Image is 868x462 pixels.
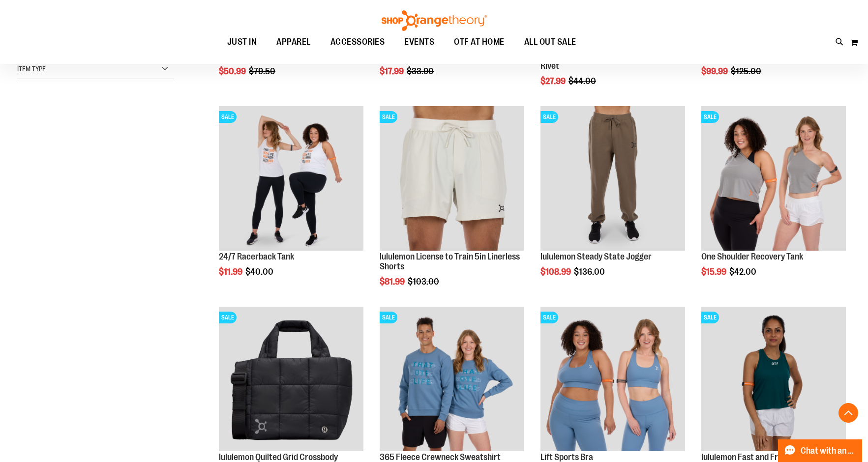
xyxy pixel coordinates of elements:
[701,111,719,123] span: SALE
[540,106,685,252] a: lululemon Steady State JoggerSALE
[569,76,598,86] span: $44.00
[380,307,524,453] a: 365 Fleece Crewneck SweatshirtSALE
[219,111,237,123] span: SALE
[701,106,846,252] a: Main view of One Shoulder Recovery TankSALE
[219,66,247,76] span: $50.99
[219,312,237,323] span: SALE
[540,267,572,277] span: $108.99
[380,106,524,252] a: lululemon License to Train 5in Linerless ShortsSALE
[219,106,363,251] img: 24/7 Racerback Tank
[540,106,685,251] img: lululemon Steady State Jogger
[729,267,758,277] span: $42.00
[219,452,338,462] a: lululemon Quilted Grid Crossbody
[540,76,567,86] span: $27.99
[380,307,524,451] img: 365 Fleece Crewneck Sweatshirt
[219,307,363,453] a: lululemon Quilted Grid CrossbodySALE
[701,312,719,323] span: SALE
[701,106,846,251] img: Main view of One Shoulder Recovery Tank
[778,439,863,462] button: Chat with an Expert
[540,307,685,453] a: Main of 2024 Covention Lift Sports BraSALE
[219,106,363,252] a: 24/7 Racerback TankSALE
[375,101,529,312] div: product
[227,31,257,53] span: JUST IN
[17,65,46,73] span: Item Type
[219,267,244,277] span: $11.99
[540,111,558,123] span: SALE
[701,307,846,451] img: Main view of 2024 August lululemon Fast and Free Race Length Tank
[574,267,606,277] span: $136.00
[380,277,406,287] span: $81.99
[407,66,435,76] span: $33.90
[245,267,275,277] span: $40.00
[540,252,652,261] a: lululemon Steady State Jogger
[249,66,277,76] span: $79.50
[838,403,858,423] button: Back To Top
[701,66,729,76] span: $99.99
[696,101,851,302] div: product
[540,452,593,462] a: Lift Sports Bra
[330,31,385,53] span: ACCESSORIES
[524,31,576,53] span: ALL OUT SALE
[701,252,803,261] a: One Shoulder Recovery Tank
[540,312,558,323] span: SALE
[380,452,501,462] a: 365 Fleece Crewneck Sweatshirt
[540,307,685,451] img: Main of 2024 Covention Lift Sports Bra
[536,101,690,302] div: product
[701,307,846,453] a: Main view of 2024 August lululemon Fast and Free Race Length TankSALE
[731,66,763,76] span: $125.00
[380,10,488,31] img: Shop Orangetheory
[380,66,405,76] span: $17.99
[701,267,728,277] span: $15.99
[380,106,524,251] img: lululemon License to Train 5in Linerless Shorts
[404,31,434,53] span: EVENTS
[219,307,363,451] img: lululemon Quilted Grid Crossbody
[408,277,441,287] span: $103.00
[214,101,368,302] div: product
[219,252,294,261] a: 24/7 Racerback Tank
[380,252,520,271] a: lululemon License to Train 5in Linerless Shorts
[380,312,397,323] span: SALE
[380,111,397,123] span: SALE
[454,31,505,53] span: OTF AT HOME
[276,31,311,53] span: APPAREL
[801,446,856,456] span: Chat with an Expert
